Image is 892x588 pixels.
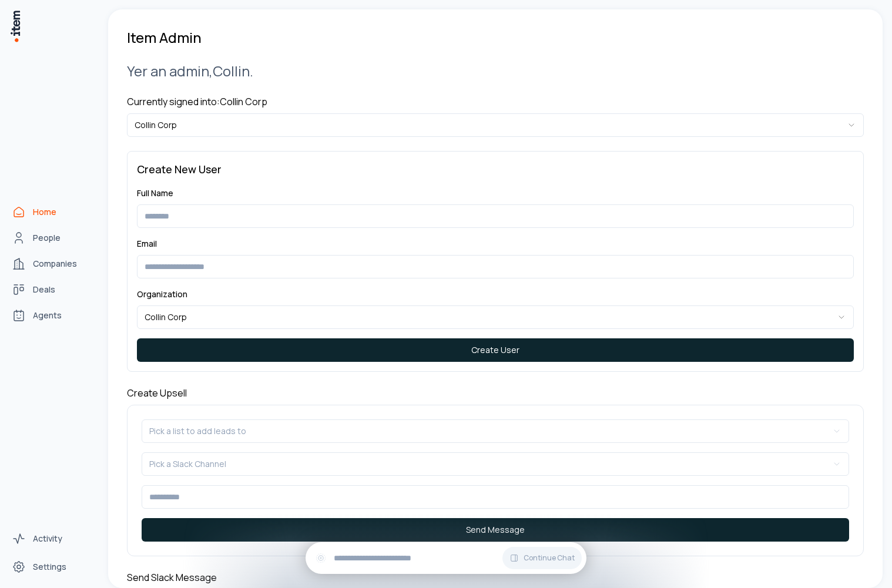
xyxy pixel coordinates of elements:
[7,278,96,301] a: Deals
[33,258,77,270] span: Companies
[33,206,56,218] span: Home
[7,252,96,275] a: Companies
[127,95,864,109] h4: Currently signed into: Collin Corp
[7,226,96,250] a: People
[306,542,586,574] div: Continue Chat
[7,555,96,579] a: Settings
[7,304,96,327] a: Agents
[524,553,575,563] span: Continue Chat
[33,533,62,545] span: Activity
[142,518,849,542] button: Send Message
[137,288,187,300] label: Organization
[127,61,864,80] h2: Yer an admin, Collin .
[7,527,96,550] a: Activity
[127,570,864,584] h4: Send Slack Message
[9,9,21,43] img: Item Brain Logo
[502,547,582,569] button: Continue Chat
[33,561,66,573] span: Settings
[7,200,96,224] a: Home
[127,28,202,47] h1: Item Admin
[137,161,854,177] h3: Create New User
[137,187,173,199] label: Full Name
[127,386,864,400] h4: Create Upsell
[33,232,61,244] span: People
[137,338,854,362] button: Create User
[33,284,55,295] span: Deals
[137,238,157,249] label: Email
[33,310,62,321] span: Agents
